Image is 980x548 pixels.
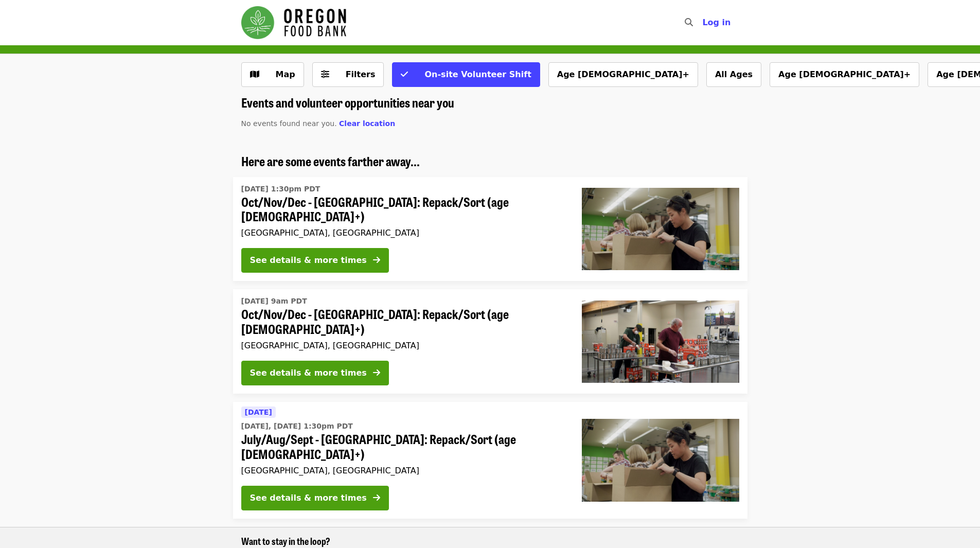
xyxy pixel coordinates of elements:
[373,368,380,378] i: arrow-right icon
[250,367,367,379] div: See details & more times
[241,152,420,170] span: Here are some events farther away...
[250,254,367,267] div: See details & more times
[250,69,259,79] i: map icon
[241,421,353,432] time: [DATE], [DATE] 1:30pm PDT
[582,419,739,501] img: July/Aug/Sept - Portland: Repack/Sort (age 8+) organized by Oregon Food Bank
[694,12,739,33] button: Log in
[233,177,747,281] a: See details for "Oct/Nov/Dec - Portland: Repack/Sort (age 8+)"
[702,17,730,27] span: Log in
[373,255,380,265] i: arrow-right icon
[233,289,747,394] a: See details for "Oct/Nov/Dec - Portland: Repack/Sort (age 16+)"
[699,10,707,35] input: Search
[339,118,395,129] button: Clear location
[346,69,376,79] span: Filters
[241,93,454,111] span: Events and volunteer opportunities near you
[276,69,295,79] span: Map
[685,17,693,27] i: search icon
[241,486,389,510] button: See details & more times
[401,69,408,79] i: check icon
[241,466,565,475] div: [GEOGRAPHIC_DATA], [GEOGRAPHIC_DATA]
[233,402,747,519] a: See details for "July/Aug/Sept - Portland: Repack/Sort (age 8+)"
[241,6,346,39] img: Oregon Food Bank - Home
[373,493,380,503] i: arrow-right icon
[241,296,307,307] time: [DATE] 9am PDT
[241,228,565,238] div: [GEOGRAPHIC_DATA], [GEOGRAPHIC_DATA]
[241,184,320,195] time: [DATE] 1:30pm PDT
[424,69,531,79] span: On-site Volunteer Shift
[245,408,272,416] span: [DATE]
[241,248,389,273] button: See details & more times
[582,300,739,383] img: Oct/Nov/Dec - Portland: Repack/Sort (age 16+) organized by Oregon Food Bank
[770,62,919,87] button: Age [DEMOGRAPHIC_DATA]+
[339,119,395,128] span: Clear location
[548,62,698,87] button: Age [DEMOGRAPHIC_DATA]+
[241,307,565,337] span: Oct/Nov/Dec - [GEOGRAPHIC_DATA]: Repack/Sort (age [DEMOGRAPHIC_DATA]+)
[250,492,367,504] div: See details & more times
[241,361,389,385] button: See details & more times
[706,62,761,87] button: All Ages
[312,62,384,87] button: Filters (0 selected)
[241,62,304,87] button: Show map view
[241,341,565,350] div: [GEOGRAPHIC_DATA], [GEOGRAPHIC_DATA]
[241,534,330,547] span: Want to stay in the loop?
[241,119,337,128] span: No events found near you.
[241,432,565,462] span: July/Aug/Sept - [GEOGRAPHIC_DATA]: Repack/Sort (age [DEMOGRAPHIC_DATA]+)
[582,188,739,270] img: Oct/Nov/Dec - Portland: Repack/Sort (age 8+) organized by Oregon Food Bank
[321,69,329,79] i: sliders-h icon
[241,195,565,224] span: Oct/Nov/Dec - [GEOGRAPHIC_DATA]: Repack/Sort (age [DEMOGRAPHIC_DATA]+)
[392,62,540,87] button: On-site Volunteer Shift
